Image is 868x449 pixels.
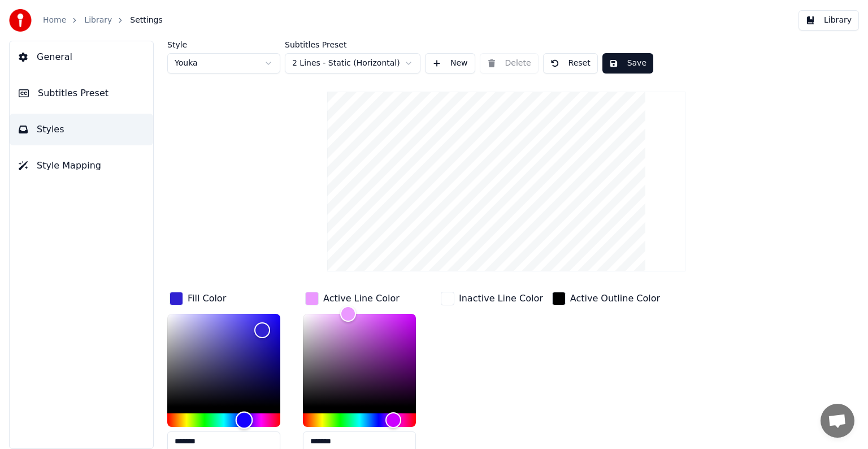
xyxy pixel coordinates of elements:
[167,413,280,427] div: Hue
[602,53,653,74] button: Save
[37,159,101,172] span: Style Mapping
[38,87,108,100] span: Subtitles Preset
[303,290,402,308] button: Active Line Color
[303,413,416,427] div: Hue
[188,292,226,305] div: Fill Color
[798,10,859,31] button: Library
[10,41,153,73] button: General
[130,15,162,26] span: Settings
[303,314,416,407] div: Color
[550,290,662,308] button: Active Outline Color
[10,114,153,145] button: Styles
[10,150,153,182] button: Style Mapping
[543,53,598,74] button: Reset
[439,290,545,308] button: Inactive Line Color
[43,15,163,26] nav: breadcrumb
[43,15,66,26] a: Home
[459,292,543,305] div: Inactive Line Color
[167,41,280,49] label: Style
[285,41,420,49] label: Subtitles Preset
[9,9,32,32] img: youka
[84,15,112,26] a: Library
[570,292,660,305] div: Active Outline Color
[425,53,475,74] button: New
[167,314,280,407] div: Color
[10,77,153,109] button: Subtitles Preset
[37,123,64,136] span: Styles
[323,292,400,305] div: Active Line Color
[167,290,228,308] button: Fill Color
[37,50,72,64] span: General
[821,404,854,438] div: 채팅 열기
